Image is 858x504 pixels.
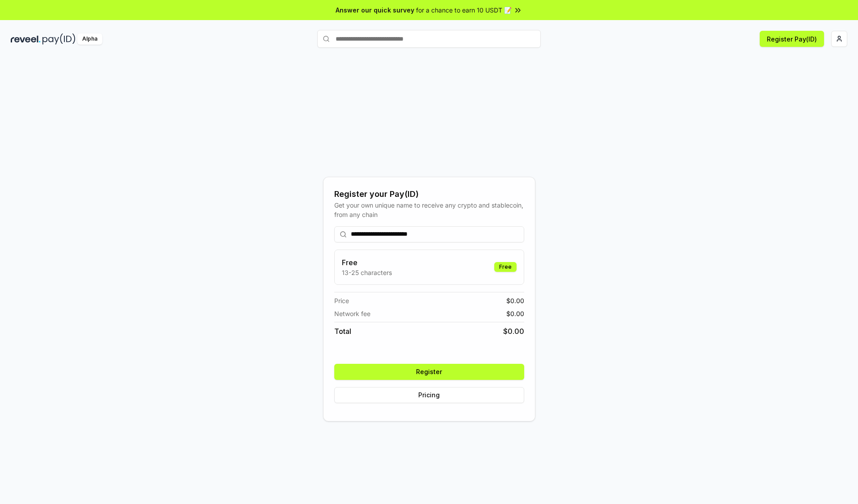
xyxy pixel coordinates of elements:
[494,262,517,272] div: Free
[503,326,524,337] span: $ 0.00
[342,268,392,277] p: 13-25 characters
[506,296,524,305] span: $ 0.00
[334,364,524,380] button: Register
[334,309,370,318] span: Network fee
[334,296,349,305] span: Price
[506,309,524,318] span: $ 0.00
[334,200,524,219] div: Get your own unique name to receive any crypto and stablecoin, from any chain
[77,33,102,45] div: Alpha
[342,257,392,268] h3: Free
[11,33,41,45] img: reveel_dark
[760,31,824,47] button: Register Pay(ID)
[42,33,76,45] img: pay_id
[334,188,524,200] div: Register your Pay(ID)
[334,387,524,403] button: Pricing
[334,326,351,337] span: Total
[416,5,512,15] span: for a chance to earn 10 USDT 📝
[336,5,414,15] span: Answer our quick survey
